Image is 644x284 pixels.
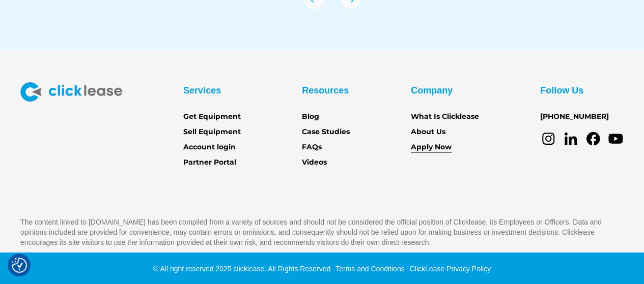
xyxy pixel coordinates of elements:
button: Consent Preferences [12,258,27,273]
div: Services [183,82,221,99]
div: Resources [302,82,349,99]
a: Partner Portal [183,157,236,168]
a: [PHONE_NUMBER] [540,111,609,122]
a: Account login [183,142,236,153]
a: About Us [411,127,445,138]
a: Terms and Conditions [333,265,404,273]
a: Sell Equipment [183,127,241,138]
a: Case Studies [302,127,350,138]
div: © All right reserved 2025 clicklease. All Rights Reserved [153,264,330,274]
img: Revisit consent button [12,258,27,273]
a: Blog [302,111,319,122]
p: The content linked to [DOMAIN_NAME] has been compiled from a variety of sources and should not be... [20,217,624,247]
a: FAQs [302,142,322,153]
img: Clicklease logo [20,82,122,102]
div: Company [411,82,453,99]
a: What Is Clicklease [411,111,479,122]
a: Videos [302,157,327,168]
div: Follow Us [540,82,583,99]
a: Get Equipment [183,111,241,122]
a: ClickLease Privacy Policy [407,265,491,273]
a: Apply Now [411,142,452,153]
